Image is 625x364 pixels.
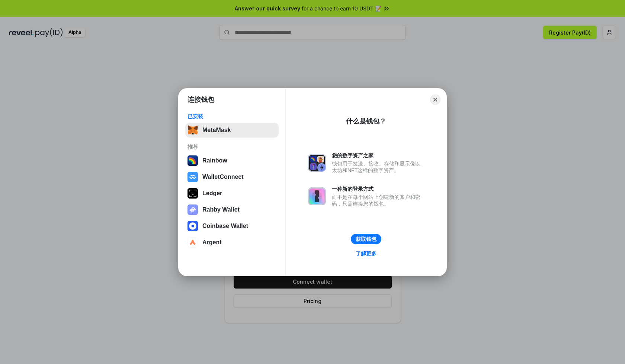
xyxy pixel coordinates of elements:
[332,194,424,207] div: 而不是在每个网站上创建新的账户和密码，只需连接您的钱包。
[187,204,198,215] img: svg+xml,%3Csvg%20xmlns%3D%22http%3A%2F%2Fwww.w3.org%2F2000%2Fsvg%22%20fill%3D%22none%22%20viewBox...
[356,250,376,257] div: 了解更多
[185,235,279,250] button: Argent
[202,174,244,180] div: WalletConnect
[185,123,279,138] button: MetaMask
[351,249,381,258] a: 了解更多
[187,237,198,248] img: svg+xml,%3Csvg%20width%3D%2228%22%20height%3D%2228%22%20viewBox%3D%220%200%2028%2028%22%20fill%3D...
[202,239,222,246] div: Argent
[202,190,222,197] div: Ledger
[202,127,231,133] div: MetaMask
[332,152,424,159] div: 您的数字资产之家
[332,186,424,192] div: 一种新的登录方式
[351,234,381,244] button: 获取钱包
[185,153,279,168] button: Rainbow
[308,187,326,205] img: svg+xml,%3Csvg%20xmlns%3D%22http%3A%2F%2Fwww.w3.org%2F2000%2Fsvg%22%20fill%3D%22none%22%20viewBox...
[308,154,326,172] img: svg+xml,%3Csvg%20xmlns%3D%22http%3A%2F%2Fwww.w3.org%2F2000%2Fsvg%22%20fill%3D%22none%22%20viewBox...
[202,223,248,229] div: Coinbase Wallet
[187,221,198,231] img: svg+xml,%3Csvg%20width%3D%2228%22%20height%3D%2228%22%20viewBox%3D%220%200%2028%2028%22%20fill%3D...
[187,113,276,120] div: 已安装
[185,202,279,217] button: Rabby Wallet
[187,172,198,182] img: svg+xml,%3Csvg%20width%3D%2228%22%20height%3D%2228%22%20viewBox%3D%220%200%2028%2028%22%20fill%3D...
[332,160,424,174] div: 钱包用于发送、接收、存储和显示像以太坊和NFT这样的数字资产。
[202,157,227,164] div: Rainbow
[185,186,279,201] button: Ledger
[346,117,386,126] div: 什么是钱包？
[187,95,214,104] h1: 连接钱包
[356,236,376,242] div: 获取钱包
[187,155,198,166] img: svg+xml,%3Csvg%20width%3D%22120%22%20height%3D%22120%22%20viewBox%3D%220%200%20120%20120%22%20fil...
[185,170,279,184] button: WalletConnect
[430,94,440,105] button: Close
[202,206,240,213] div: Rabby Wallet
[187,188,198,199] img: svg+xml,%3Csvg%20xmlns%3D%22http%3A%2F%2Fwww.w3.org%2F2000%2Fsvg%22%20width%3D%2228%22%20height%3...
[187,144,276,150] div: 推荐
[187,125,198,135] img: svg+xml,%3Csvg%20fill%3D%22none%22%20height%3D%2233%22%20viewBox%3D%220%200%2035%2033%22%20width%...
[185,219,279,233] button: Coinbase Wallet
